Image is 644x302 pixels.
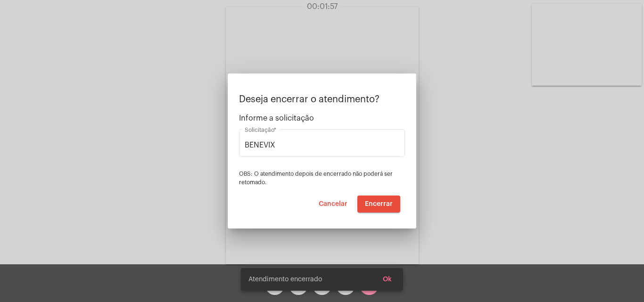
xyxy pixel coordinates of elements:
[365,201,393,207] span: Encerrar
[311,196,355,212] button: Cancelar
[307,3,338,10] span: 00:01:57
[239,114,405,122] span: Informe a solicitação
[357,196,400,212] button: Encerrar
[383,276,392,283] span: Ok
[245,141,399,149] input: Buscar solicitação
[239,94,405,105] p: Deseja encerrar o atendimento?
[239,171,393,185] span: OBS: O atendimento depois de encerrado não poderá ser retomado.
[248,275,322,284] span: Atendimento encerrado
[319,201,347,207] span: Cancelar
